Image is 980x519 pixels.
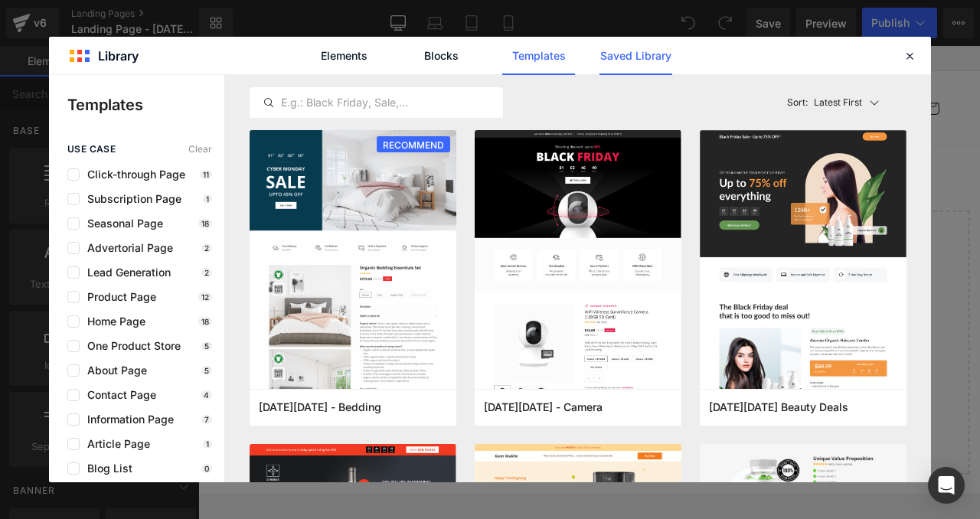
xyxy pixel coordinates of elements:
[502,37,575,75] a: Templates
[80,413,174,426] span: Information Page
[80,462,132,475] span: Blog List
[581,57,625,90] a: FAQ
[634,67,756,80] span: À PROPOS DE NOUS
[201,341,212,351] p: 5
[80,168,185,181] span: Click-through Page
[452,57,580,90] a: CONTACTEZ-NOUS
[201,243,212,253] p: 2
[394,418,532,449] a: Explore Template
[80,266,171,279] span: Lead Generation
[37,231,890,250] p: Start building your page
[377,136,450,154] span: RECOMMEND
[293,57,453,90] a: SUIVRE MA COMMANDE
[200,170,212,179] p: 11
[820,57,854,91] summary: Recherche
[80,364,147,377] span: About Page
[462,67,571,80] span: CONTACTEZ-NOUS
[198,317,212,326] p: 18
[709,400,848,414] span: Black Friday Beauty Deals
[198,219,212,228] p: 18
[201,464,212,473] p: 0
[259,400,381,414] span: Cyber Monday - Bedding
[80,217,163,230] span: Seasonal Page
[590,67,616,80] span: FAQ
[80,389,156,401] span: Contact Page
[37,45,278,103] a: CANADA INIOVA
[42,51,272,97] img: CANADA INIOVA
[188,144,212,155] span: Clear
[67,93,224,116] p: Templates
[250,93,502,112] input: E.g.: Black Friday, Sale,...
[296,8,631,20] span: AUJOURD'HUI -30% SUR LES 100 PREMIÈRES COMMANDES
[198,292,212,302] p: 12
[80,315,145,328] span: Home Page
[484,400,603,414] span: Black Friday - Camera
[201,268,212,277] p: 2
[80,438,150,450] span: Article Page
[625,57,765,90] a: À PROPOS DE NOUS
[201,415,212,424] p: 7
[37,461,890,472] p: or Drag & Drop elements from left sidebar
[599,37,672,75] a: Saved Library
[308,37,381,75] a: Elements
[405,37,478,75] a: Blocks
[203,194,212,204] p: 1
[781,87,907,118] button: Latest FirstSort:Latest First
[814,96,862,109] p: Latest First
[80,193,181,205] span: Subscription Page
[787,97,808,108] span: Sort:
[203,439,212,449] p: 1
[201,366,212,375] p: 5
[80,340,181,352] span: One Product Store
[80,291,156,303] span: Product Page
[302,67,444,80] span: SUIVRE MA COMMANDE
[201,390,212,400] p: 4
[67,144,116,155] span: use case
[928,467,965,504] div: Open Intercom Messenger
[80,242,173,254] span: Advertorial Page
